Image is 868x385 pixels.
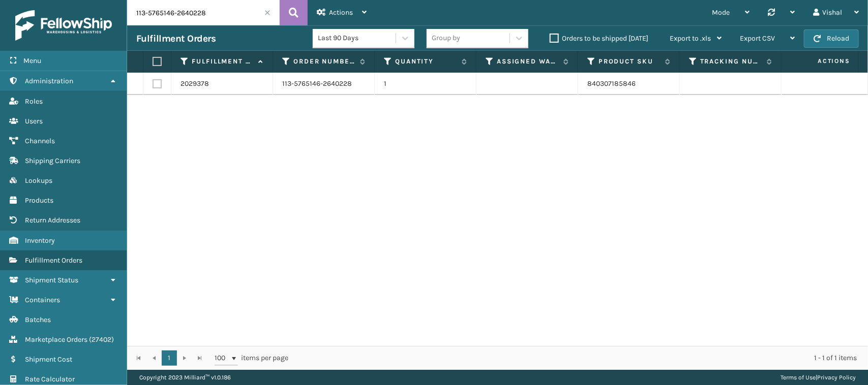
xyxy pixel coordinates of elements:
span: Export CSV [740,34,775,43]
span: Inventory [25,236,55,245]
span: Channels [25,137,55,145]
span: Return Addresses [25,216,80,224]
span: Products [25,196,53,205]
label: Order Number [293,57,355,66]
div: | [781,370,856,385]
a: 2029378 [181,79,209,89]
span: Actions [329,8,353,17]
span: Actions [786,53,856,70]
div: Group by [432,33,460,44]
span: 100 [215,353,230,363]
span: Menu [23,56,41,65]
a: 840307185846 [587,79,636,88]
a: 113-5765146-2640228 [282,79,352,89]
span: Users [25,117,43,125]
a: Privacy Policy [817,374,856,381]
label: Quantity [395,57,457,66]
button: Reload [804,29,859,48]
span: Shipping Carriers [25,156,80,165]
td: 1 [375,73,476,95]
span: Marketplace Orders [25,335,87,344]
span: Lookups [25,176,52,185]
div: 1 - 1 of 1 items [303,353,857,363]
span: Mode [712,8,730,17]
span: Shipment Status [25,276,78,284]
span: items per page [215,350,289,366]
label: Orders to be shipped [DATE] [550,34,648,43]
span: Roles [25,97,43,106]
a: 1 [162,350,177,366]
span: Containers [25,296,60,304]
span: Batches [25,315,51,324]
span: Export to .xls [670,34,711,43]
label: Fulfillment Order Id [192,57,253,66]
h3: Fulfillment Orders [136,33,216,45]
span: Rate Calculator [25,375,75,383]
label: Product SKU [598,57,660,66]
img: logo [15,10,112,41]
div: Last 90 Days [318,33,397,44]
span: ( 27402 ) [89,335,114,344]
p: Copyright 2023 Milliard™ v 1.0.186 [139,370,231,385]
span: Administration [25,77,73,85]
label: Assigned Warehouse [497,57,558,66]
span: Shipment Cost [25,355,72,364]
span: Fulfillment Orders [25,256,82,265]
label: Tracking Number [700,57,762,66]
a: Terms of Use [781,374,816,381]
